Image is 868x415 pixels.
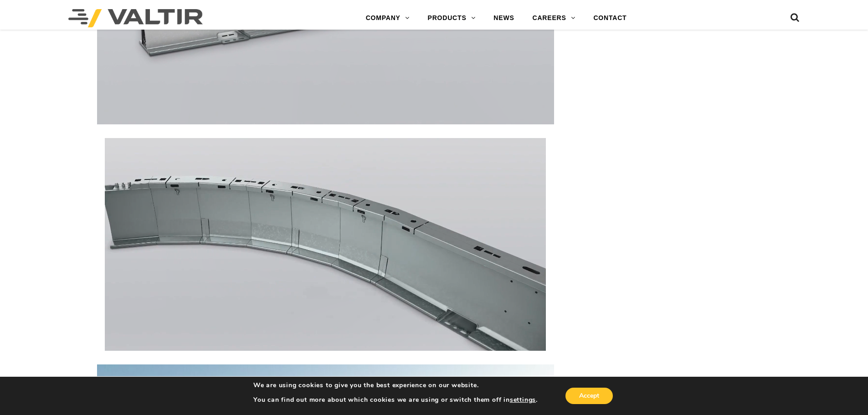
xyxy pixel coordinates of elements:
[357,9,419,27] a: COMPANY
[510,396,536,404] button: settings
[253,396,538,404] p: You can find out more about which cookies we are using or switch them off in .
[524,9,585,27] a: CAREERS
[68,9,203,27] img: Valtir
[253,381,538,389] p: We are using cookies to give you the best experience on our website.
[584,9,636,27] a: CONTACT
[419,9,485,27] a: PRODUCTS
[484,9,523,27] a: NEWS
[565,388,613,404] button: Accept
[105,138,546,351] img: HighwayGuard Barrier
